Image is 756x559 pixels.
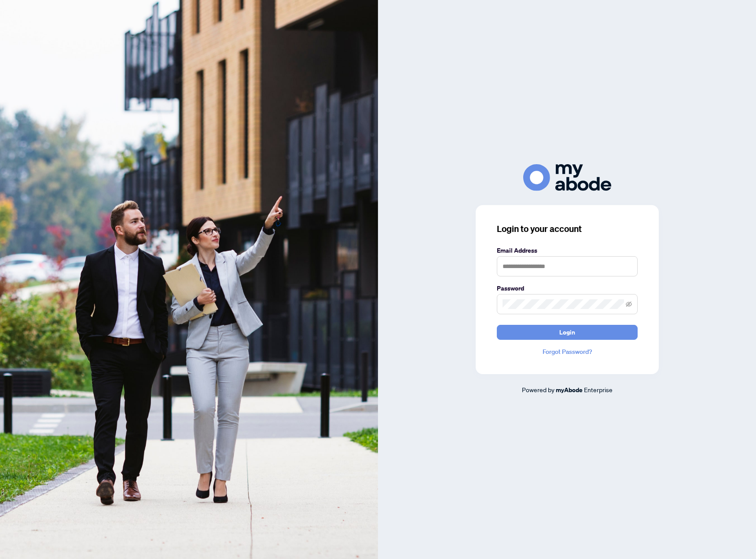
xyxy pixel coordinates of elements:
[497,283,638,293] label: Password
[559,325,575,339] span: Login
[626,301,632,307] span: eye-invisible
[522,386,554,394] span: Powered by
[556,385,583,395] a: myAbode
[497,325,638,340] button: Login
[497,246,638,255] label: Email Address
[497,223,638,235] h3: Login to your account
[584,386,613,394] span: Enterprise
[523,164,611,191] img: ma-logo
[497,347,638,357] a: Forgot Password?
